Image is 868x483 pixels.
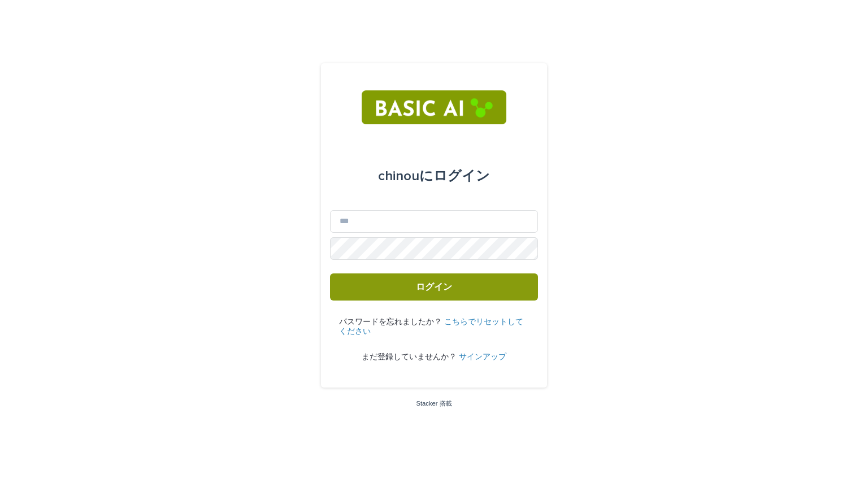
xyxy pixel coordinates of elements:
font: ログイン [416,282,452,291]
font: パスワードを忘れましたか？ [339,318,442,326]
a: Stacker 搭載 [416,400,452,407]
font: にログイン [419,169,490,183]
button: ログイン [330,273,538,301]
a: こちらでリセットしてください [339,318,523,336]
font: chinou [378,169,419,183]
img: RtIB8pj2QQiOZo6waziI [362,90,506,124]
font: まだ登録していませんか？ [362,353,457,361]
a: サインアップ [459,353,506,361]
